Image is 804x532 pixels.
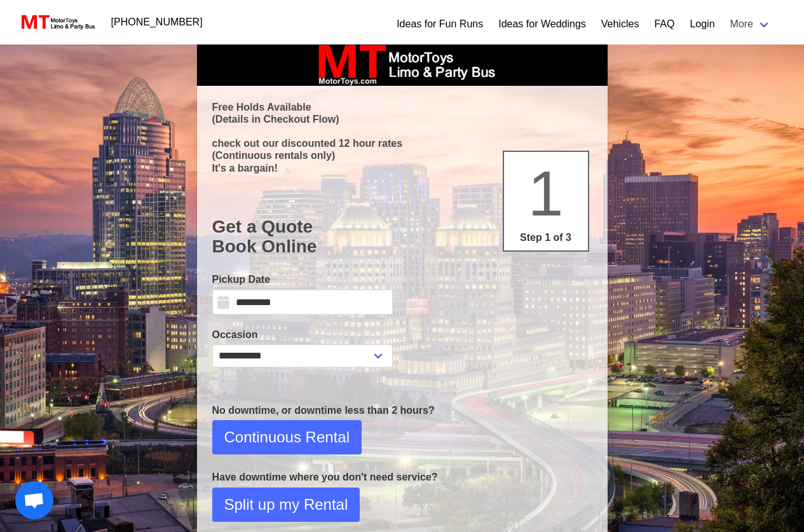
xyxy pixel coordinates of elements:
[212,113,592,125] p: (Details in Checkout Flow)
[212,488,360,522] button: Split up my Rental
[690,17,714,32] a: Login
[212,327,393,343] label: Occasion
[509,230,583,245] p: Step 1 of 3
[307,40,498,86] img: box_logo_brand.jpeg
[654,17,674,32] a: FAQ
[212,149,592,161] p: (Continuous rentals only)
[397,17,483,32] a: Ideas for Fun Runs
[212,162,592,174] p: It's a bargain!
[601,17,639,32] a: Vehicles
[224,493,348,516] span: Split up my Rental
[723,11,779,37] a: More
[212,420,362,454] button: Continuous Rental
[212,272,393,287] label: Pickup Date
[212,403,592,418] p: No downtime, or downtime less than 2 hours?
[212,101,592,113] p: Free Holds Available
[104,10,210,35] a: [PHONE_NUMBER]
[498,17,586,32] a: Ideas for Weddings
[15,481,53,519] div: Open chat
[212,217,592,257] h1: Get a Quote Book Online
[224,426,350,449] span: Continuous Rental
[212,470,592,485] p: Have downtime where you don't need service?
[18,13,96,31] img: MotorToys Logo
[528,158,564,229] span: 1
[212,137,592,149] p: check out our discounted 12 hour rates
